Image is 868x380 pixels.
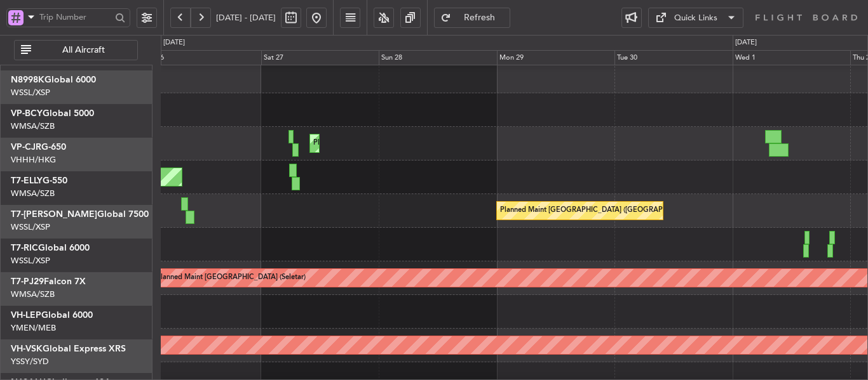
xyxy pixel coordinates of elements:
a: T7-[PERSON_NAME]Global 7500 [11,210,149,219]
div: [DATE] [735,37,757,48]
a: VH-VSKGlobal Express XRS [11,344,126,353]
span: VP-BCY [11,109,43,118]
a: T7-ELLYG-550 [11,176,67,185]
div: [DATE] [163,37,185,48]
button: Refresh [434,8,510,28]
span: VH-LEP [11,311,41,320]
a: WMSA/SZB [11,188,55,199]
div: Mon 29 [497,50,614,65]
a: WSSL/XSP [11,221,50,233]
a: WMSA/SZB [11,121,55,132]
button: All Aircraft [14,40,138,60]
div: Planned Maint [GEOGRAPHIC_DATA] ([GEOGRAPHIC_DATA] Intl) [500,201,712,220]
div: Sun 28 [379,50,496,65]
a: WMSA/SZB [11,289,55,300]
a: T7-RICGlobal 6000 [11,244,90,252]
span: T7-ELLY [11,176,43,185]
div: Wed 1 [733,50,850,65]
a: YMEN/MEB [11,322,56,334]
span: T7-PJ29 [11,277,44,286]
a: T7-PJ29Falcon 7X [11,277,86,286]
span: T7-[PERSON_NAME] [11,210,97,219]
span: Refresh [454,13,506,22]
a: VH-LEPGlobal 6000 [11,311,93,320]
span: All Aircraft [34,46,133,55]
button: Quick Links [648,8,743,28]
a: WSSL/XSP [11,255,50,266]
a: VP-BCYGlobal 5000 [11,109,94,118]
div: Planned Maint [GEOGRAPHIC_DATA] ([GEOGRAPHIC_DATA] Intl) [313,134,526,153]
a: VHHH/HKG [11,154,56,166]
input: Trip Number [39,8,111,27]
a: YSSY/SYD [11,356,49,367]
div: Fri 26 [144,50,261,65]
div: Quick Links [674,12,717,25]
span: T7-RIC [11,244,38,252]
div: Sat 27 [261,50,379,65]
a: WSSL/XSP [11,87,50,98]
span: N8998K [11,75,44,84]
span: VP-CJR [11,143,41,152]
div: Tue 30 [614,50,732,65]
a: N8998KGlobal 6000 [11,75,96,84]
span: [DATE] - [DATE] [216,12,276,23]
div: Planned Maint [GEOGRAPHIC_DATA] (Seletar) [156,268,306,287]
a: VP-CJRG-650 [11,143,66,152]
span: VH-VSK [11,344,43,353]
